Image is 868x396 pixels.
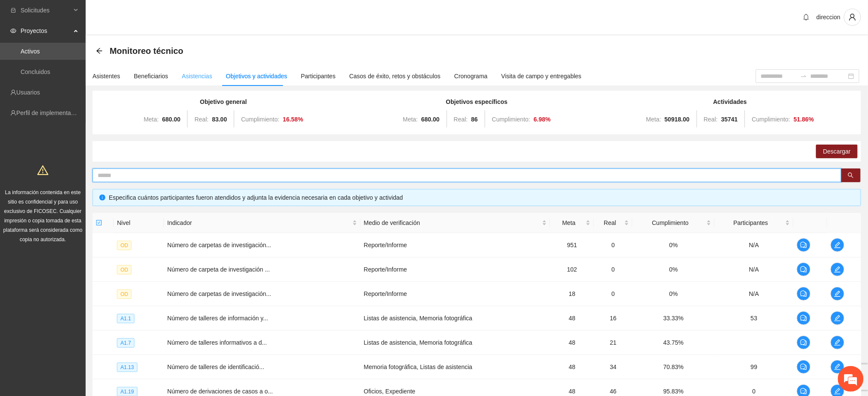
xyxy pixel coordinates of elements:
[117,290,131,299] span: OD
[212,116,227,123] strong: 83.00
[16,109,83,116] a: Perfil de implementadora
[594,213,632,233] th: Real
[361,233,551,257] td: Reporte/Informe
[632,306,715,331] td: 33.33%
[831,290,844,297] span: edit
[21,68,50,75] a: Concluidos
[823,147,851,156] span: Descargar
[797,238,811,252] button: comment
[594,282,632,306] td: 0
[632,282,715,306] td: 0%
[117,363,137,372] span: A1.13
[794,116,814,123] strong: 51.86 %
[646,116,661,123] span: Meta:
[283,116,304,123] strong: 16.58 %
[797,311,811,325] button: comment
[632,331,715,355] td: 43.75%
[162,116,181,123] strong: 680.00
[113,213,164,233] th: Nivel
[844,9,861,26] button: user
[715,213,793,233] th: Participantes
[554,218,584,228] span: Meta
[117,338,134,348] span: A1.7
[799,10,813,24] button: bell
[361,213,551,233] th: Medio de verificación
[665,116,689,123] strong: 50918.00
[718,218,784,228] span: Participantes
[632,257,715,282] td: 0%
[226,71,287,81] div: Objetivos y actividades
[797,336,811,349] button: comment
[594,331,632,355] td: 21
[421,116,440,123] strong: 680.00
[3,189,83,242] span: La información contenida en este sitio es confidencial y para uso exclusivo de FICOSEC. Cualquier...
[471,116,478,123] strong: 86
[550,331,594,355] td: 48
[800,73,807,80] span: to
[361,257,551,282] td: Reporte/Informe
[21,22,71,39] span: Proyectos
[164,213,361,233] th: Indicador
[501,71,582,81] div: Visita de campo y entregables
[715,306,793,331] td: 53
[550,257,594,282] td: 102
[831,315,844,322] span: edit
[454,116,468,123] span: Real:
[816,145,858,158] button: Descargar
[844,13,861,21] span: user
[797,287,811,301] button: comment
[167,266,270,273] span: Número de carpeta de investigación ...
[831,287,844,301] button: edit
[797,263,811,276] button: comment
[117,314,134,323] span: A1.1
[841,168,861,182] button: search
[134,71,168,81] div: Beneficiarios
[37,165,48,176] span: warning
[831,242,844,248] span: edit
[636,218,705,228] span: Cumplimiento
[96,47,103,54] span: arrow-left
[831,311,844,325] button: edit
[550,213,594,233] th: Meta
[361,306,551,331] td: Listas de asistencia, Memoria fotográfica
[16,114,151,201] span: Estamos sin conexión. Déjenos un mensaje.
[534,116,551,123] strong: 6.98 %
[446,98,508,105] strong: Objetivos específicos
[831,339,844,346] span: edit
[167,339,267,346] span: Número de talleres informativos a d...
[10,7,16,13] span: inbox
[594,257,632,282] td: 0
[713,98,747,105] strong: Actividades
[109,193,854,202] div: Especifica cuántos participantes fueron atendidos y adjunta la evidencia necesaria en cada objeti...
[831,336,844,349] button: edit
[800,73,807,80] span: swap-right
[21,2,71,19] span: Solicitudes
[128,263,155,275] em: Enviar
[797,360,811,374] button: comment
[167,388,273,395] span: Número de derivaciones de casos a o...
[550,282,594,306] td: 18
[96,220,102,226] span: check-square
[167,218,351,228] span: Indicador
[364,218,541,228] span: Medio de verificación
[594,306,632,331] td: 16
[800,14,813,21] span: bell
[831,360,844,374] button: edit
[848,172,854,179] span: search
[550,355,594,379] td: 48
[715,355,793,379] td: 99
[96,47,103,55] div: Back
[550,306,594,331] td: 48
[715,282,793,306] td: N/A
[16,89,40,96] a: Usuarios
[10,28,16,34] span: eye
[721,116,738,123] strong: 35741
[831,238,844,252] button: edit
[715,257,793,282] td: N/A
[594,355,632,379] td: 34
[632,355,715,379] td: 70.83%
[550,233,594,257] td: 951
[831,266,844,273] span: edit
[241,116,279,123] span: Cumplimiento:
[92,71,120,81] div: Asistentes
